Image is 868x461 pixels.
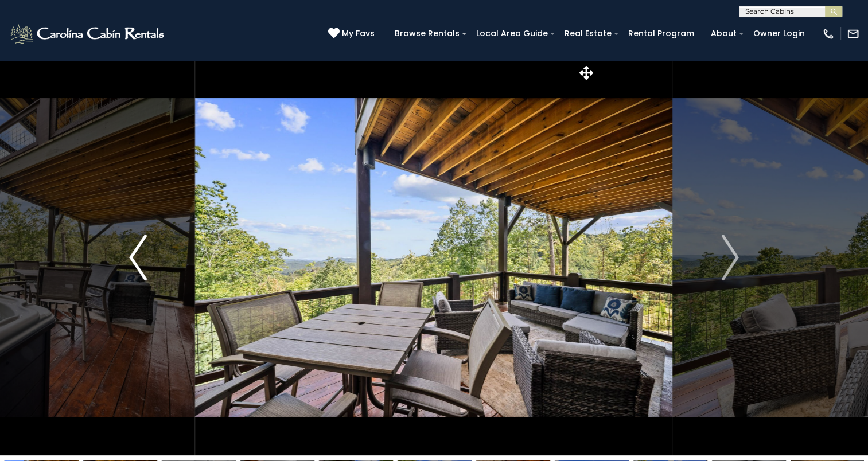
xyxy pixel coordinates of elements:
a: Local Area Guide [470,25,554,42]
img: arrow [721,235,738,280]
a: About [705,25,742,42]
a: My Favs [328,28,377,40]
img: arrow [129,235,146,280]
a: Owner Login [748,25,811,42]
img: White-1-2.png [9,22,168,45]
a: Rental Program [622,25,700,42]
button: Previous [81,60,196,455]
img: mail-regular-white.png [847,28,859,40]
span: My Favs [342,28,375,40]
a: Browse Rentals [389,25,465,42]
button: Next [673,60,788,455]
img: phone-regular-white.png [822,28,835,40]
a: Real Estate [559,25,617,42]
